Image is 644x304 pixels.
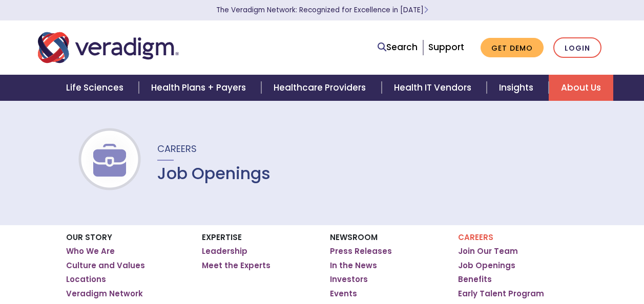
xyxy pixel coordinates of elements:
a: Early Talent Program [458,289,544,299]
a: Login [553,37,601,58]
a: Join Our Team [458,246,518,256]
a: Who We Are [66,246,115,256]
a: Press Releases [330,246,392,256]
a: Culture and Values [66,260,145,271]
a: Benefits [458,274,492,285]
h1: Job Openings [157,164,271,183]
a: Leadership [202,246,247,256]
a: Locations [66,274,106,285]
a: Get Demo [481,38,544,58]
a: Insights [487,75,549,101]
a: Healthcare Providers [261,75,381,101]
a: Veradigm Network [66,289,143,299]
a: Job Openings [458,260,515,271]
a: Health IT Vendors [382,75,487,101]
a: Investors [330,274,368,285]
a: Health Plans + Payers [139,75,261,101]
span: Learn More [424,5,428,15]
a: Events [330,289,357,299]
img: Veradigm logo [38,31,179,64]
span: Careers [157,142,197,155]
a: The Veradigm Network: Recognized for Excellence in [DATE]Learn More [216,5,428,15]
a: About Us [549,75,613,101]
a: Life Sciences [54,75,139,101]
a: Search [378,40,418,54]
a: In the News [330,260,377,271]
a: Meet the Experts [202,260,271,271]
a: Support [428,41,464,53]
